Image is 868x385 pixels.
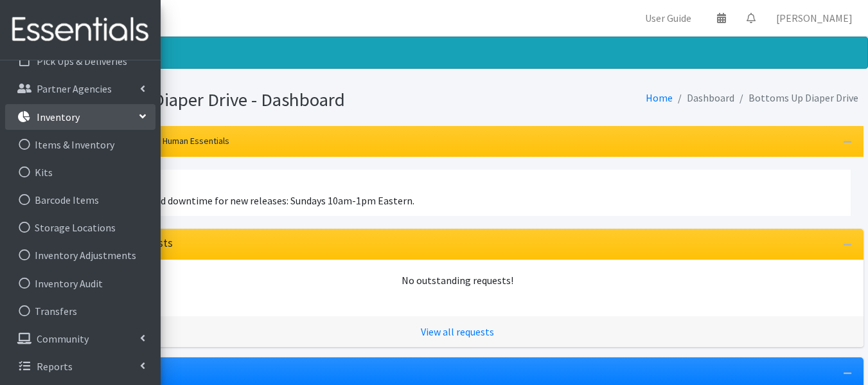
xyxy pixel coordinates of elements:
[5,326,155,352] a: Community
[5,76,155,102] a: Partner Agencies
[5,48,155,74] a: Pick Ups & Deliveries
[57,89,453,111] h1: Bottoms Up Diaper Drive - Dashboard
[673,89,734,107] li: Dashboard
[635,5,702,31] a: User Guide
[5,271,155,296] a: Inventory Audit
[5,159,155,185] a: Kits
[48,37,868,69] div: Signed in successfully.
[5,242,155,268] a: Inventory Adjustments
[5,298,155,324] a: Transfers
[766,5,863,31] a: [PERSON_NAME]
[65,273,850,288] div: No outstanding requests!
[65,170,850,216] li: Regularly scheduled downtime for new releases: Sundays 10am-1pm Eastern.
[646,91,673,104] a: Home
[5,187,155,213] a: Barcode Items
[421,325,494,338] a: View all requests
[5,132,155,157] a: Items & Inventory
[734,89,858,107] li: Bottoms Up Diaper Drive
[142,135,229,147] small: from Human Essentials
[5,354,155,379] a: Reports
[5,215,155,240] a: Storage Locations
[5,104,155,130] a: Inventory
[5,8,155,51] img: HumanEssentials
